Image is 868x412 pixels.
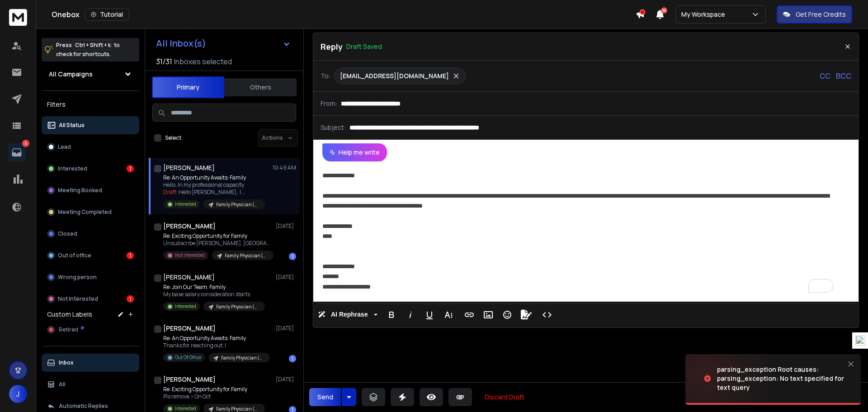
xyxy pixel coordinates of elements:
[56,41,120,59] p: Press to check for shortcuts.
[329,311,370,318] span: AI Rephrase
[163,188,178,196] span: Draft:
[224,77,297,97] button: Others
[321,123,346,132] p: Subject:
[175,252,205,259] p: Not Interested
[58,252,91,259] p: Out of office
[216,303,259,310] p: Family Physician (MA-0028)
[163,273,215,282] h1: [PERSON_NAME]
[58,208,112,216] p: Meeting Completed
[179,188,245,196] span: Hello [PERSON_NAME], I ...
[316,306,379,324] button: AI Rephrase
[127,165,134,172] div: 1
[477,388,532,406] button: Discard Draft
[309,388,341,406] button: Send
[42,116,139,134] button: All Status
[681,10,729,19] p: My Workspace
[289,355,296,362] div: 1
[42,268,139,286] button: Wrong person
[47,310,92,319] h3: Custom Labels
[175,303,196,310] p: Interested
[276,274,296,281] p: [DATE]
[777,5,852,24] button: Get Free Credits
[322,143,387,161] button: Help me write
[276,376,296,383] p: [DATE]
[42,181,139,199] button: Meeting Booked
[313,161,849,302] div: To enrich screen reader interactions, please activate Accessibility in Grammarly extension settings
[59,359,74,366] p: Inbox
[42,203,139,221] button: Meeting Completed
[216,201,259,208] p: Family Physician (MA-0028)
[22,140,29,147] p: 6
[340,71,449,81] p: [EMAIL_ADDRESS][DOMAIN_NAME]
[59,381,66,388] p: All
[163,342,270,349] p: Thanks for reaching out. I
[163,291,265,298] p: My base salary consideration starts
[163,324,216,333] h1: [PERSON_NAME]
[149,34,298,52] button: All Inbox(s)
[42,246,139,265] button: Out of office1
[163,284,265,291] p: Re: Join Our Team: Family
[156,56,172,67] span: 31 / 31
[58,230,77,237] p: Closed
[163,174,265,181] p: Re: An Opportunity Awaits: Family
[175,405,196,412] p: Interested
[42,354,139,372] button: Inbox
[52,8,636,21] div: Onebox
[661,7,667,14] span: 50
[59,122,85,129] p: All Status
[175,201,196,208] p: Interested
[42,98,139,111] h3: Filters
[717,365,850,392] div: parsing_exception Root causes: parsing_exception: No text specified for text query
[42,321,139,339] button: Retired
[85,8,129,21] button: Tutorial
[58,274,97,281] p: Wrong person
[59,326,78,333] span: Retired
[440,306,457,324] button: More Text
[152,76,224,98] button: Primary
[127,295,134,303] div: 1
[42,375,139,393] button: All
[276,325,296,332] p: [DATE]
[42,160,139,178] button: Interested1
[163,181,265,189] p: Hello, In my professional capacity
[163,163,215,172] h1: [PERSON_NAME]
[221,355,264,361] p: Family Physician (MA-0028)
[321,40,343,53] p: Reply
[163,393,265,400] p: Pls remove > On Oct
[163,386,265,393] p: Re: Exciting Opportunity for Family
[685,354,776,403] img: image
[321,99,337,108] p: From:
[127,252,134,259] div: 1
[163,335,270,342] p: Re: An Opportunity Awaits: Family
[59,403,108,410] p: Automatic Replies
[163,232,272,240] p: Re: Exciting Opportunity for Family
[276,223,296,230] p: [DATE]
[58,165,87,172] p: Interested
[42,290,139,308] button: Not Interested1
[289,253,296,260] div: 1
[42,65,139,83] button: All Campaigns
[175,354,201,361] p: Out Of Office
[346,42,382,51] p: Draft Saved
[165,134,181,142] label: Select
[163,375,216,384] h1: [PERSON_NAME]
[8,143,26,161] a: 6
[156,39,206,48] h1: All Inbox(s)
[402,306,419,324] button: Italic (Ctrl+I)
[58,143,71,151] p: Lead
[321,71,330,81] p: To:
[174,56,232,67] h3: Inboxes selected
[163,222,216,231] h1: [PERSON_NAME]
[9,385,27,403] button: J
[58,295,98,303] p: Not Interested
[163,240,272,247] p: Unsubscribe [PERSON_NAME], [GEOGRAPHIC_DATA],
[42,225,139,243] button: Closed
[74,40,112,50] span: Ctrl + Shift + k
[58,187,102,194] p: Meeting Booked
[49,70,93,79] h1: All Campaigns
[225,252,268,259] p: Family Physician (MA-0028)
[836,71,851,81] p: BCC
[273,164,296,171] p: 10:49 AM
[820,71,830,81] p: CC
